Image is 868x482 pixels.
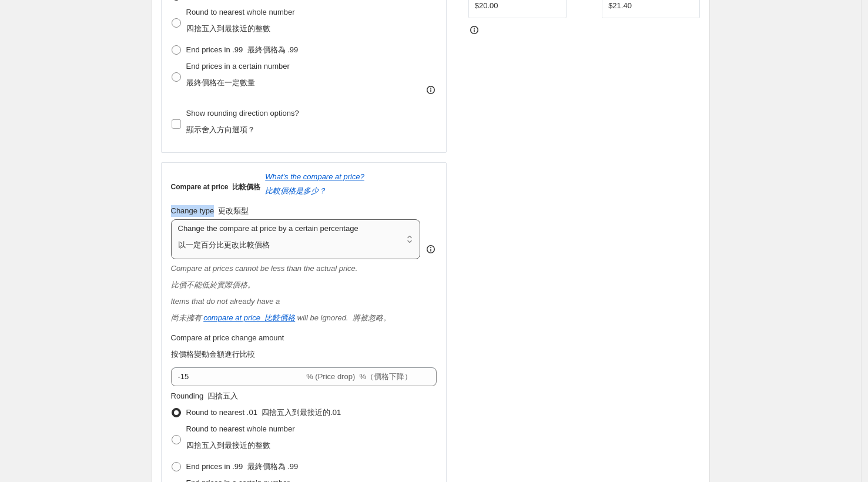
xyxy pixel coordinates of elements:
[265,186,326,195] font: 比較價格是多少？
[264,313,295,322] font: 比較價格
[186,125,255,134] font: 顯示舍入方向選項？
[171,182,261,192] h3: Compare at price
[171,297,280,322] i: Items that do not already have a
[186,24,270,33] font: 四捨五入到最接近的整數
[186,462,299,471] span: End prices in .99
[186,441,270,450] font: 四捨五入到最接近的整數
[186,62,290,87] span: End prices in a certain number
[171,264,358,289] i: Compare at prices cannot be less than the actual price.
[171,350,255,359] font: 按價格變動金額進行比較
[247,462,299,471] font: 最終價格為 .99
[207,391,238,400] font: 四捨五入
[203,313,295,323] button: compare at price 比較價格
[359,372,412,381] font: %（價格下降）
[186,408,341,417] span: Round to nearest .01
[232,183,260,191] font: 比較價格
[186,8,295,33] span: Round to nearest whole number
[203,313,295,322] i: compare at price
[306,372,412,381] span: % (Price drop)
[171,206,249,215] span: Change type
[265,172,364,195] i: What's the compare at price?
[425,243,437,255] div: help
[171,367,304,386] input: -15
[186,45,299,54] span: End prices in .99
[262,408,341,417] font: 四捨五入到最接近的.01
[171,313,202,322] font: 尚未擁有
[218,206,249,215] font: 更改類型
[186,78,255,87] font: 最終價格在一定數量
[353,313,391,322] font: 將被忽略。
[186,424,295,450] span: Round to nearest whole number
[171,391,239,400] span: Rounding
[297,313,391,322] i: will be ignored.
[186,109,299,134] span: Show rounding direction options?
[247,45,299,54] font: 最終價格為 .99
[265,172,364,201] button: What's the compare at price?比較價格是多少？
[171,333,284,359] span: Compare at price change amount
[171,280,255,289] font: 比價不能低於實際價格。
